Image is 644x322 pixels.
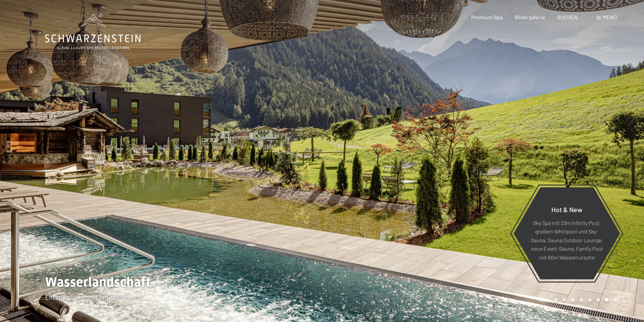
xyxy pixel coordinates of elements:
div: Carousel Page 1 [554,298,558,302]
a: Hot & New Sky Spa mit 23m Infinity Pool, großem Whirlpool und Sky-Sauna, Sauna Outdoor Lounge, ne... [513,187,620,280]
a: BUCHEN [557,14,578,20]
span: Hot & New [551,205,582,213]
div: Carousel Page 3 [571,298,575,302]
div: Carousel Page 5 [588,298,592,302]
div: Carousel Pagination [552,298,617,302]
div: Carousel Page 2 [563,298,566,302]
a: Premium Spa [471,14,502,20]
div: Carousel Page 4 [579,298,583,302]
p: Sky Spa mit 23m Infinity Pool, großem Whirlpool und Sky-Sauna, Sauna Outdoor Lounge, neue Event-S... [530,218,603,262]
div: Carousel Page 8 [613,298,617,302]
span: Menü [603,14,617,20]
div: Carousel Page 6 [596,298,600,302]
a: Bildergalerie [515,14,545,20]
div: Carousel Page 7 (Current Slide) [605,298,609,302]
